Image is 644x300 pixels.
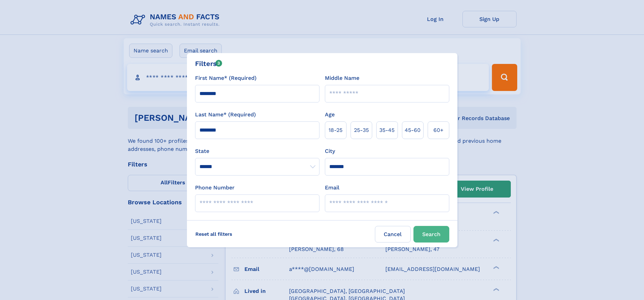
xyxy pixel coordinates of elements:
label: Age [325,111,335,119]
span: 18‑25 [329,126,342,134]
label: Phone Number [195,184,235,192]
label: State [195,147,319,155]
label: Middle Name [325,74,359,82]
button: Search [413,226,449,243]
span: 45‑60 [405,126,421,134]
label: Cancel [375,226,411,243]
label: Email [325,184,339,192]
span: 25‑35 [354,126,369,134]
span: 60+ [433,126,444,134]
label: First Name* (Required) [195,74,257,82]
label: Last Name* (Required) [195,111,256,119]
span: 35‑45 [379,126,395,134]
label: City [325,147,335,155]
label: Reset all filters [191,226,237,242]
div: Filters [195,59,222,69]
